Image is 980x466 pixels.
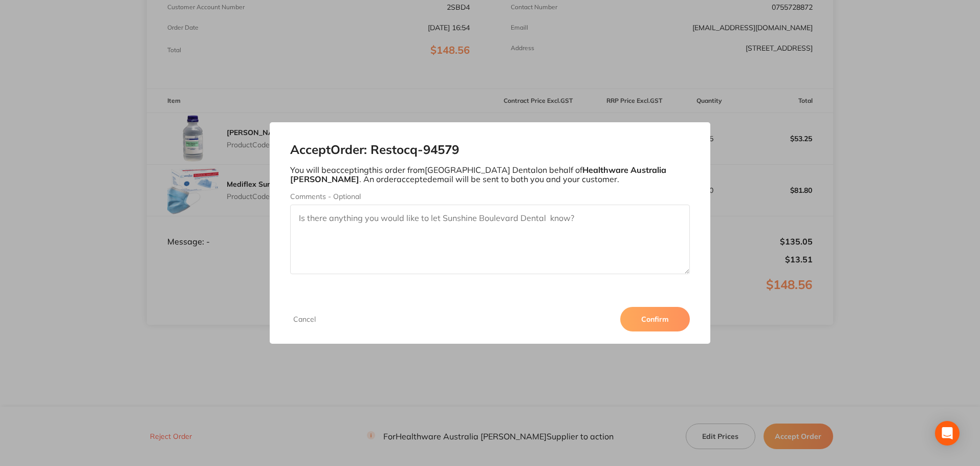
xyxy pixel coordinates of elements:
button: Confirm [620,307,690,331]
b: Healthware Australia [PERSON_NAME] [290,165,666,184]
button: Cancel [290,315,319,324]
div: Open Intercom Messenger [935,421,960,446]
p: You will be accepting this order from [GEOGRAPHIC_DATA] Dental on behalf of . An order accepted e... [290,165,690,184]
label: Comments - Optional [290,192,690,201]
h2: Accept Order: Restocq- 94579 [290,143,690,157]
